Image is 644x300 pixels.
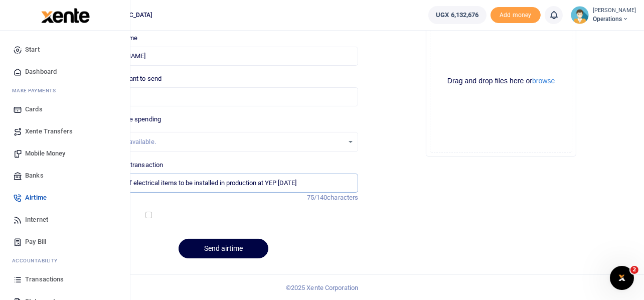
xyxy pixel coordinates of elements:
a: Cards [8,98,122,120]
span: Xente Transfers [25,126,73,136]
a: Add money [491,11,541,18]
div: Drag and drop files here or [430,76,572,86]
iframe: Intercom live chat [610,266,634,290]
input: Enter extra information [89,174,359,193]
div: No options available. [96,137,344,147]
span: Dashboard [25,67,57,77]
span: Internet [25,215,48,225]
span: Airtime [25,193,47,203]
span: Mobile Money [25,148,65,159]
a: profile-user [PERSON_NAME] Operations [571,6,636,24]
span: 2 [630,266,638,274]
span: Transactions [25,274,64,284]
span: countability [20,257,58,264]
a: Pay Bill [8,231,122,253]
a: Xente Transfers [8,120,122,142]
button: Send airtime [179,239,268,258]
a: Banks [8,165,122,187]
small: [PERSON_NAME] [593,7,636,15]
a: Internet [8,209,122,231]
a: Mobile Money [8,142,122,165]
span: Pay Bill [25,237,46,247]
a: Airtime [8,187,122,209]
div: File Uploader [426,6,576,157]
li: M [8,83,122,98]
span: UGX 6,132,676 [436,10,478,20]
span: Start [25,45,40,55]
button: browse [532,77,555,84]
span: ake Payments [17,87,56,94]
span: Add money [491,7,541,24]
span: Banks [25,171,44,181]
li: Toup your wallet [491,7,541,24]
a: UGX 6,132,676 [428,6,486,24]
a: Transactions [8,268,122,290]
li: Wallet ballance [424,6,490,24]
input: UGX [89,87,359,106]
span: Cards [25,104,43,114]
img: logo-large [41,8,90,23]
a: Start [8,39,122,61]
span: Operations [593,15,636,24]
input: Loading name... [89,47,359,66]
span: characters [327,194,358,201]
li: Ac [8,253,122,268]
img: profile-user [571,6,589,24]
a: logo-small logo-large logo-large [40,11,90,19]
a: Dashboard [8,61,122,83]
span: 75/140 [307,194,328,201]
